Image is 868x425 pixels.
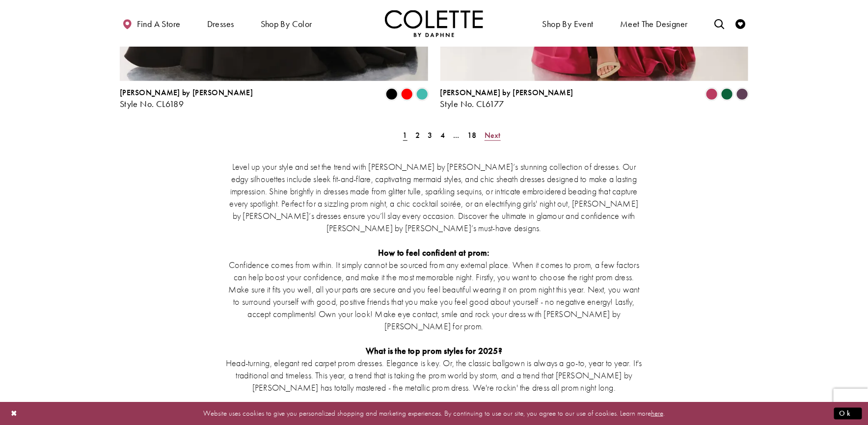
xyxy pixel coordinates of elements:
a: Visit Home Page [385,10,483,37]
i: Plum [736,88,748,100]
span: 2 [415,130,420,140]
span: Shop By Event [542,19,594,29]
span: Shop by color [258,10,315,37]
span: 3 [428,130,433,140]
strong: How to feel confident at prom: [378,247,490,258]
span: 4 [440,130,445,140]
span: Shop by color [261,19,312,29]
span: [PERSON_NAME] by [PERSON_NAME] [440,87,573,98]
a: Page 18 [464,128,480,142]
span: 18 [467,130,477,140]
div: Colette by Daphne Style No. CL6189 [120,88,253,109]
i: Black [386,88,398,100]
span: Current Page [400,128,410,142]
a: Page 2 [412,128,423,142]
button: Submit Dialog [834,407,862,420]
span: Next [485,130,501,140]
span: ... [453,130,460,140]
span: Find a store [137,19,181,29]
p: Website uses cookies to give you personalized shopping and marketing experiences. By continuing t... [71,407,797,420]
img: Colette by Daphne [385,10,483,37]
a: Meet the designer [618,10,690,37]
span: [PERSON_NAME] by [PERSON_NAME] [120,87,253,98]
button: Close Dialog [6,405,23,422]
div: Colette by Daphne Style No. CL6177 [440,88,573,109]
p: Head-turning, elegant red carpet prom dresses. Elegance is key. Or, the classic ballgown is alway... [225,357,643,394]
span: Dresses [207,19,234,29]
a: Page 4 [437,128,448,142]
span: Dresses [205,10,237,37]
a: Next Page [482,128,504,142]
a: here [651,408,663,418]
strong: What is the top prom styles for 2025? [366,345,503,356]
a: Find a store [120,10,183,37]
span: Style No. CL6177 [440,98,504,109]
i: Berry [706,88,718,100]
a: ... [450,128,462,142]
a: Toggle search [712,10,727,37]
i: Hunter Green [721,88,733,100]
i: Turquoise [416,88,428,100]
span: Shop By Event [540,10,596,37]
p: Level up your style and set the trend with [PERSON_NAME] by [PERSON_NAME]’s stunning collection o... [225,160,643,234]
span: 1 [403,130,407,140]
a: Page 3 [425,128,435,142]
i: Red [401,88,413,100]
span: Style No. CL6189 [120,98,184,109]
a: Check Wishlist [733,10,748,37]
p: Confidence comes from within. It simply cannot be sourced from any external place. When it comes ... [225,259,643,332]
span: Meet the designer [620,19,688,29]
